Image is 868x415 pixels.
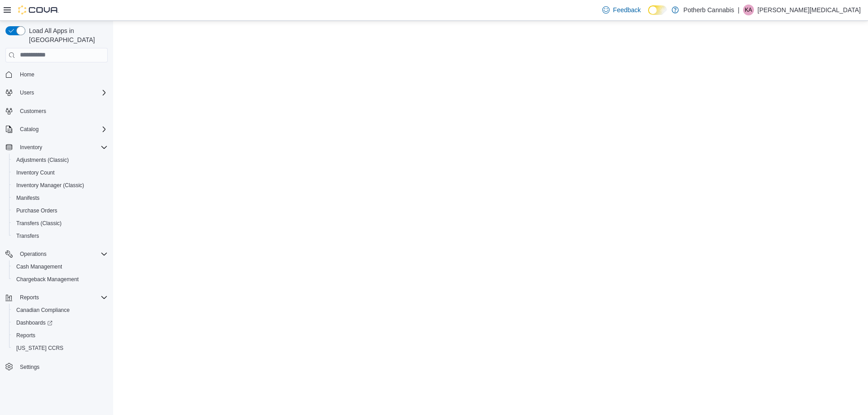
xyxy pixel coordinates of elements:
a: Adjustments (Classic) [13,155,72,165]
span: Manifests [16,194,39,202]
span: Adjustments (Classic) [16,156,69,164]
span: Dark Mode [648,15,649,15]
span: Inventory Count [16,169,55,176]
a: Inventory Manager (Classic) [13,180,88,191]
button: Reports [16,292,43,303]
span: Inventory Manager (Classic) [16,182,84,189]
button: Manifests [9,192,111,204]
span: Dashboards [13,317,108,328]
nav: Complex example [5,64,108,397]
span: Reports [13,330,108,341]
span: Purchase Orders [16,207,57,214]
span: Dashboards [16,319,52,326]
a: Cash Management [13,261,66,272]
div: Kareem Areola [743,5,754,15]
a: Customers [16,106,50,117]
button: Inventory Manager (Classic) [9,179,111,192]
span: Settings [16,361,108,372]
span: Cash Management [13,261,108,272]
span: Inventory Count [13,167,108,178]
button: Inventory [16,142,46,153]
button: Home [2,68,111,81]
a: Home [16,69,38,80]
button: Adjustments (Classic) [9,154,111,166]
button: Transfers [9,230,111,242]
span: Operations [16,249,108,259]
a: Reports [13,330,39,341]
span: Inventory [20,144,42,151]
span: Washington CCRS [13,343,108,354]
button: Operations [16,249,50,259]
button: Users [2,86,111,99]
span: Transfers [13,231,108,241]
span: Chargeback Management [13,274,108,285]
button: Settings [2,360,111,373]
span: Feedback [613,5,641,14]
span: Catalog [16,124,108,135]
button: Reports [2,291,111,304]
span: Reports [16,292,108,303]
p: | [738,5,739,15]
span: Chargeback Management [16,276,79,283]
a: Purchase Orders [13,205,61,216]
img: Cova [18,5,59,14]
span: Transfers (Classic) [16,220,62,227]
span: Inventory Manager (Classic) [13,180,108,191]
span: Users [20,89,34,96]
button: Inventory [2,141,111,154]
a: Transfers (Classic) [13,218,65,229]
a: Settings [16,362,43,373]
span: Users [16,87,108,98]
button: [US_STATE] CCRS [9,342,111,354]
a: Chargeback Management [13,274,82,285]
a: Dashboards [13,317,56,328]
span: Transfers [16,232,39,240]
button: Transfers (Classic) [9,217,111,230]
button: Inventory Count [9,166,111,179]
input: Dark Mode [648,5,667,15]
span: Customers [20,108,46,115]
p: Potherb Cannabis [683,5,734,15]
span: Settings [20,363,39,371]
button: Catalog [2,123,111,136]
span: Catalog [20,126,38,133]
span: Canadian Compliance [16,307,70,314]
a: Transfers [13,231,43,241]
a: [US_STATE] CCRS [13,343,67,354]
button: Users [16,87,38,98]
button: Operations [2,248,111,260]
span: Customers [16,105,108,117]
span: Purchase Orders [13,205,108,216]
span: Manifests [13,193,108,203]
button: Customers [2,104,111,118]
span: Home [20,71,34,78]
a: Canadian Compliance [13,305,73,316]
span: Load All Apps in [GEOGRAPHIC_DATA] [25,26,108,44]
span: Reports [20,294,39,301]
a: Inventory Count [13,167,58,178]
span: Adjustments (Classic) [13,155,108,165]
span: Reports [16,332,35,339]
span: Home [16,69,108,80]
p: [PERSON_NAME][MEDICAL_DATA] [758,5,861,15]
button: Cash Management [9,260,111,273]
button: Canadian Compliance [9,304,111,316]
span: Cash Management [16,263,62,270]
button: Reports [9,329,111,342]
span: KA [745,5,752,15]
a: Dashboards [9,316,111,329]
span: Inventory [16,142,108,153]
a: Manifests [13,193,43,203]
a: Feedback [599,1,644,19]
span: Canadian Compliance [13,305,108,316]
span: [US_STATE] CCRS [16,344,63,352]
button: Catalog [16,124,42,135]
button: Chargeback Management [9,273,111,286]
span: Transfers (Classic) [13,218,108,229]
button: Purchase Orders [9,204,111,217]
span: Operations [20,250,47,258]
